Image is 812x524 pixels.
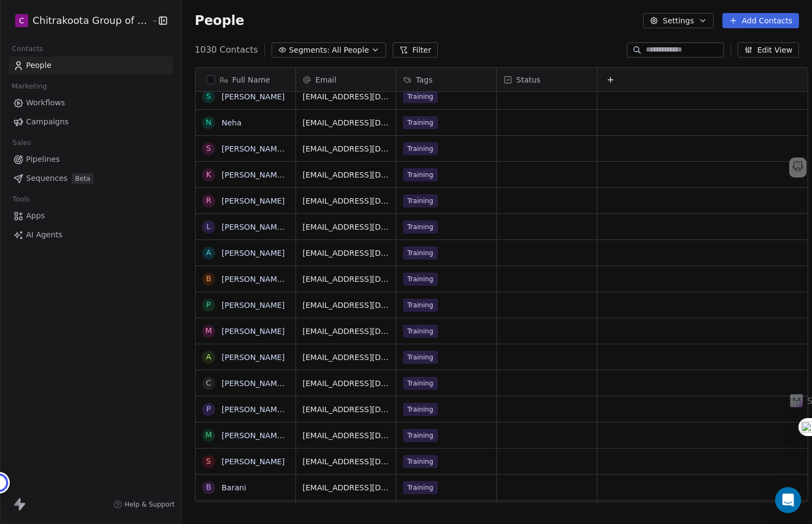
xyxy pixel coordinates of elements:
[738,42,799,58] button: Edit View
[222,197,285,205] a: [PERSON_NAME]
[303,352,389,363] span: [EMAIL_ADDRESS][DOMAIN_NAME]
[303,482,389,493] span: [EMAIL_ADDRESS][DOMAIN_NAME]
[9,150,173,168] a: Pipelines
[206,351,211,363] div: A
[403,403,438,416] span: Training
[775,487,801,513] div: Open Intercom Messenger
[206,247,211,258] div: A
[206,273,211,285] div: B
[222,144,300,153] a: [PERSON_NAME] B S
[403,351,438,364] span: Training
[206,91,211,102] div: S
[7,41,48,57] span: Contacts
[8,191,34,207] span: Tools
[196,68,295,91] div: Full Name
[72,173,93,184] span: Beta
[206,221,211,232] div: L
[303,378,389,389] span: [EMAIL_ADDRESS][DOMAIN_NAME]
[403,429,438,442] span: Training
[497,68,597,91] div: Status
[206,482,211,493] div: B
[222,483,246,492] a: Barani
[222,171,292,179] a: [PERSON_NAME] T
[26,154,60,165] span: Pipelines
[232,74,270,85] span: Full Name
[722,13,799,28] button: Add Contacts
[643,13,713,28] button: Settings
[416,74,433,85] span: Tags
[303,300,389,311] span: [EMAIL_ADDRESS][DOMAIN_NAME]
[403,481,438,494] span: Training
[205,430,211,441] div: M
[9,226,173,244] a: AI Agents
[303,430,389,441] span: [EMAIL_ADDRESS][DOMAIN_NAME]
[206,299,210,311] div: P
[222,92,285,101] a: [PERSON_NAME]
[26,210,45,222] span: Apps
[206,377,211,389] div: C
[296,68,396,91] div: Email
[206,195,211,206] div: R
[303,91,389,102] span: [EMAIL_ADDRESS][DOMAIN_NAME]
[403,220,438,233] span: Training
[222,275,300,283] a: [PERSON_NAME] S N
[303,169,389,180] span: [EMAIL_ADDRESS][DOMAIN_NAME]
[403,455,438,468] span: Training
[206,403,210,415] div: P
[26,229,62,241] span: AI Agents
[222,353,285,362] a: [PERSON_NAME]
[9,56,173,74] a: People
[393,42,438,58] button: Filter
[222,249,285,257] a: [PERSON_NAME]
[332,45,369,56] span: All People
[303,222,389,232] span: [EMAIL_ADDRESS][DOMAIN_NAME]
[303,326,389,337] span: [EMAIL_ADDRESS][DOMAIN_NAME]
[403,325,438,338] span: Training
[26,173,67,184] span: Sequences
[9,169,173,187] a: SequencesBeta
[195,43,258,56] span: 1030 Contacts
[222,223,298,231] a: [PERSON_NAME] VG
[26,60,52,71] span: People
[33,14,149,28] span: Chitrakoota Group of Institutions
[9,207,173,225] a: Apps
[222,405,292,414] a: [PERSON_NAME] R
[9,113,173,131] a: Campaigns
[205,117,211,128] div: N
[403,194,438,207] span: Training
[403,377,438,390] span: Training
[206,169,211,180] div: K
[303,456,389,467] span: [EMAIL_ADDRESS][DOMAIN_NAME]
[403,116,438,129] span: Training
[196,92,296,503] div: grid
[303,248,389,258] span: [EMAIL_ADDRESS][DOMAIN_NAME]
[206,143,211,154] div: S
[403,299,438,312] span: Training
[296,92,809,503] div: grid
[517,74,541,85] span: Status
[222,301,285,310] a: [PERSON_NAME]
[222,118,242,127] a: Neha
[403,142,438,155] span: Training
[403,90,438,103] span: Training
[114,500,174,509] a: Help & Support
[13,11,143,30] button: CChitrakoota Group of Institutions
[303,195,389,206] span: [EMAIL_ADDRESS][DOMAIN_NAME]
[26,97,65,109] span: Workflows
[289,45,330,56] span: Segments:
[26,116,68,128] span: Campaigns
[303,274,389,285] span: [EMAIL_ADDRESS][DOMAIN_NAME]
[303,117,389,128] span: [EMAIL_ADDRESS][DOMAIN_NAME]
[7,78,52,94] span: Marketing
[222,327,285,336] a: [PERSON_NAME]
[19,15,24,26] span: C
[222,379,299,388] a: [PERSON_NAME].h v
[206,456,211,467] div: S
[195,12,244,29] span: People
[124,500,174,509] span: Help & Support
[303,143,389,154] span: [EMAIL_ADDRESS][DOMAIN_NAME]
[403,247,438,260] span: Training
[396,68,496,91] div: Tags
[8,135,36,151] span: Sales
[403,273,438,286] span: Training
